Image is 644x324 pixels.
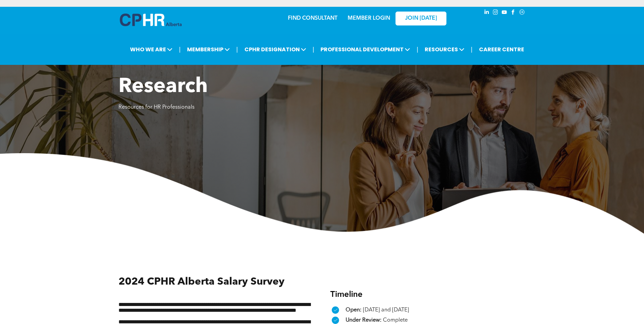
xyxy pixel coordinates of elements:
a: facebook [510,8,517,18]
li: | [471,42,473,56]
li: | [236,42,238,56]
a: youtube [501,8,508,18]
a: linkedin [483,8,491,18]
a: Social network [518,8,526,18]
a: MEMBER LOGIN [348,16,390,21]
span: WHO WE ARE [128,43,174,56]
span: CPHR DESIGNATION [242,43,308,56]
a: instagram [492,8,499,18]
span: Complete [383,318,408,323]
a: CAREER CENTRE [477,43,526,56]
span: [DATE] and [DATE] [363,307,409,313]
span: Under Review: [346,318,382,323]
a: FIND CONSULTANT [288,16,337,21]
span: Research [118,77,208,97]
img: A blue and white logo for cp alberta [120,14,182,26]
li: | [417,42,418,56]
li: | [313,42,314,56]
span: MEMBERSHIP [185,43,232,56]
span: Open: [346,307,362,313]
span: Timeline [330,291,363,299]
span: RESOURCES [423,43,466,56]
li: | [179,42,181,56]
a: JOIN [DATE] [395,12,446,25]
span: JOIN [DATE] [405,15,437,22]
span: Resources for HR Professionals [118,105,195,110]
span: PROFESSIONAL DEVELOPMENT [318,43,412,56]
span: 2024 CPHR Alberta Salary Survey [118,277,284,287]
